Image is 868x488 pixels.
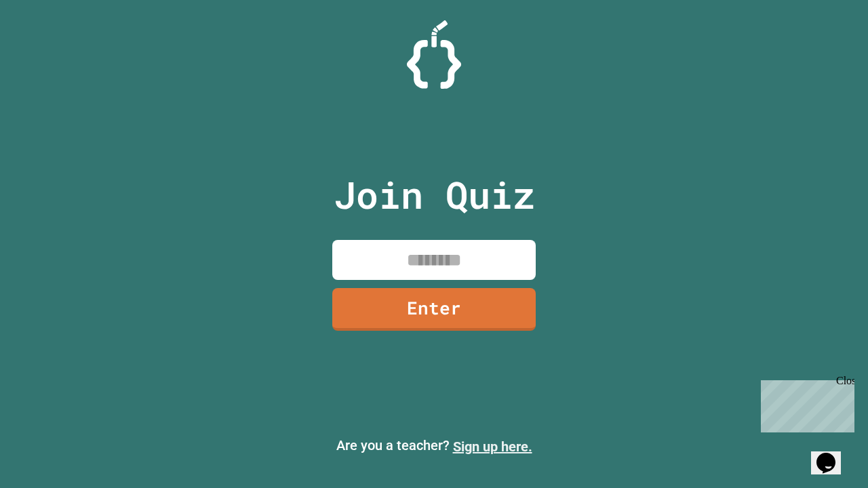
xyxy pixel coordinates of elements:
iframe: chat widget [811,434,854,474]
img: Logo.svg [407,20,461,89]
p: Are you a teacher? [11,435,857,457]
a: Enter [332,288,536,331]
iframe: chat widget [755,375,854,432]
div: Chat with us now!Close [5,5,94,86]
a: Sign up here. [453,439,532,455]
p: Join Quiz [334,167,535,223]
